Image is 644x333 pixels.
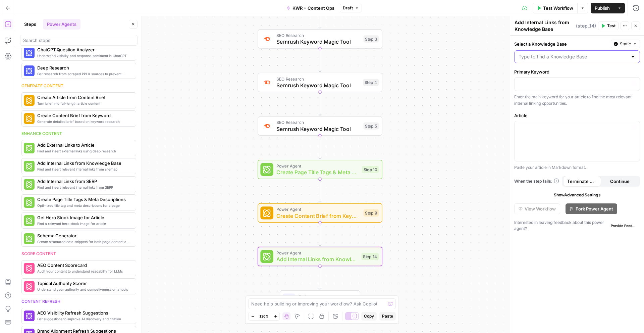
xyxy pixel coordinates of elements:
button: KWR + Content Ops [282,3,338,13]
span: Deep Research [37,64,130,71]
span: Fork Power Agent [576,205,613,212]
button: Static [611,40,640,48]
div: Interested in leaving feedback about this power agent? [514,220,640,232]
g: Edge from step_3 to step_4 [319,49,321,72]
span: SEO Research [276,76,360,82]
div: SEO ResearchSemrush Keyword Magic ToolStep 5 [258,116,382,136]
div: Step 5 [364,122,379,130]
div: SEO ResearchSemrush Keyword Magic ToolStep 3 [258,29,382,49]
span: Find and insert external links using deep research [37,148,130,154]
span: Add Internal Links from Knowledge Base [37,160,130,166]
button: Power Agents [43,19,80,30]
span: Publish [595,5,610,11]
span: Show Advanced Settings [554,192,601,198]
span: Add Internal Links from Knowledge Base [276,255,358,263]
span: Create Page Title Tags & Meta Descriptions [276,168,359,176]
div: Score content [21,251,136,257]
span: Schema Generator [37,232,130,239]
button: Continue [601,176,639,187]
span: Semrush Keyword Magic Tool [276,38,360,46]
span: Power Agent [276,250,358,256]
span: ChatGPT Question Analyzer [37,46,130,53]
input: Search steps [23,37,135,44]
button: Draft [340,4,362,12]
span: Power Agent [276,206,360,212]
div: Step 10 [362,166,379,173]
button: Copy [361,312,377,321]
span: Test Workflow [543,5,573,11]
span: Create Article from Content Brief [37,94,130,101]
span: Test [607,23,615,29]
g: Edge from step_13 to step_3 [319,5,321,29]
input: Type to find a Knowledge Base [519,53,628,60]
button: View Workflow [514,203,560,214]
button: Paste [379,312,396,321]
g: Edge from step_9 to step_14 [319,223,321,246]
span: Create Page Title Tags & Meta Descriptions [37,196,130,203]
span: SEO Research [276,119,360,126]
button: Steps [20,19,40,30]
span: Get suggestions to improve AI discovery and citation [37,316,130,322]
p: Enter the main keyword for your article to find the most relevant internal linking opportunities. [514,94,640,107]
a: When the step fails: [514,178,559,184]
button: Test [598,21,619,30]
g: Edge from step_14 to end [319,266,321,290]
span: 120% [259,314,269,319]
div: Generate content [21,83,136,89]
span: End [299,293,353,299]
label: Primary Keyword [514,68,640,75]
div: Power AgentAdd Internal Links from Knowledge BaseStep 14 [258,247,382,266]
span: Terminate Workflow [567,178,597,185]
div: Step 14 [362,253,379,260]
label: Select a Knowledge Base [514,41,608,47]
span: View Workflow [525,205,556,212]
span: KWR + Content Ops [292,5,334,11]
span: Optimized title tag and meta descriptions for a page [37,203,130,208]
button: Fork Power Agent [566,203,617,214]
img: 8a3tdog8tf0qdwwcclgyu02y995m [263,79,271,87]
p: Paste your article in Markdown format. [514,164,640,171]
span: Draft [343,5,353,11]
span: Add External Links to Article [37,142,130,148]
span: Static [620,41,631,47]
g: Edge from step_10 to step_9 [319,179,321,203]
span: Copy [364,313,374,319]
span: Create structured data snippets for both page content and images [37,239,130,244]
span: SEO Research [276,32,360,39]
span: ( step_14 ) [576,22,596,29]
span: Topical Authority Scorer [37,280,130,287]
span: Power Agent [276,162,359,169]
span: Get Hero Stock Image for Article [37,214,130,221]
span: Understand your authority and competiveness on a topic [37,287,130,292]
g: Edge from step_4 to step_5 [319,92,321,115]
span: Add Internal Links from SERP [37,178,130,185]
span: Audit your content to understand readability for LLMs [37,269,130,274]
div: Power AgentCreate Page Title Tags & Meta DescriptionsStep 10 [258,160,382,179]
div: EndOutput [258,290,382,310]
div: SEO ResearchSemrush Keyword Magic ToolStep 4 [258,73,382,92]
span: Paste [382,313,393,319]
div: Step 4 [363,79,379,86]
span: Understand visibility and response sentiment in ChatGPT [37,53,130,58]
span: Find and insert relevant internal links from SERP [37,185,130,190]
div: Step 3 [364,35,379,43]
span: Semrush Keyword Magic Tool [276,125,360,133]
span: AEO Content Scorecard [37,262,130,269]
button: Provide Feedback [608,222,640,230]
g: Edge from step_5 to step_10 [319,136,321,159]
span: Provide Feedback [611,223,637,228]
span: Get research from scraped PPLX sources to prevent source [MEDICAL_DATA] [37,71,130,77]
img: 8a3tdog8tf0qdwwcclgyu02y995m [263,122,271,130]
div: Content refresh [21,298,136,304]
span: Create Content Brief from Keyword [37,112,130,119]
span: Semrush Keyword Magic Tool [276,81,360,89]
label: Article [514,112,640,119]
textarea: Add Internal Links from Knowledge Base [515,19,574,33]
div: Power AgentCreate Content Brief from KeywordStep 9 [258,203,382,223]
span: Create Content Brief from Keyword [276,212,360,220]
span: Generate detailed brief based on keyword research [37,119,130,124]
span: Find a relevant hero stock image for article [37,221,130,226]
img: 8a3tdog8tf0qdwwcclgyu02y995m [263,35,271,43]
div: Enhance content [21,131,136,137]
